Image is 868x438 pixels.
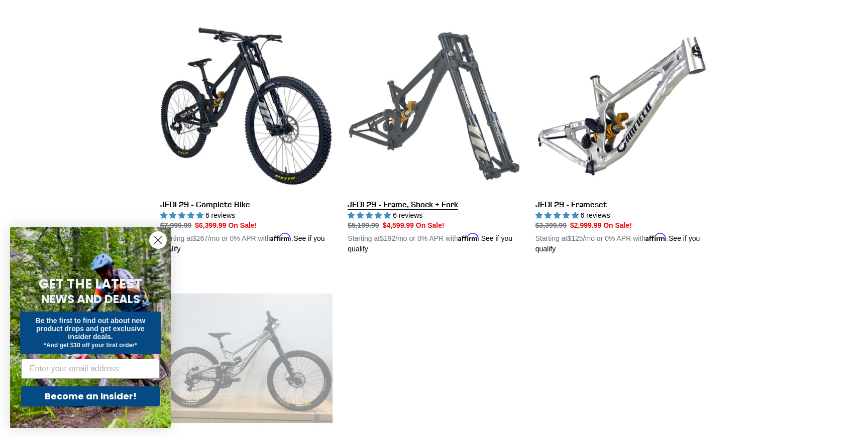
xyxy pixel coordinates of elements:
span: Be the first to find out about new product drops and get exclusive insider deals. [36,317,146,341]
button: Become an Insider! [21,386,160,406]
input: Enter your email address [21,359,160,379]
span: *And get $10 off your first order* [44,342,137,349]
button: Close dialog [149,231,167,249]
span: GET THE LATEST [39,275,142,293]
span: NEWS AND DEALS [41,291,140,307]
